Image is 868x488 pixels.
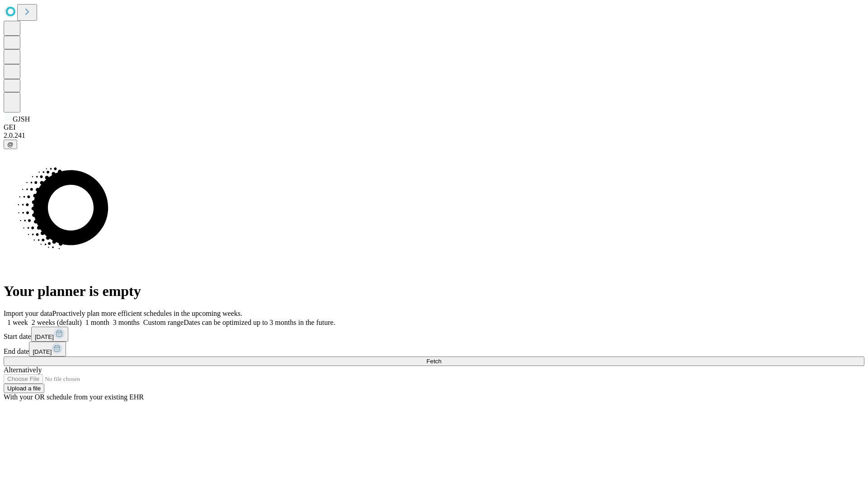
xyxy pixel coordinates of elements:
span: 2 weeks (default) [32,319,82,326]
span: [DATE] [33,348,52,355]
span: Fetch [426,358,441,365]
span: Dates can be optimized up to 3 months in the future. [184,319,335,326]
span: Custom range [143,319,184,326]
span: Import your data [4,310,52,317]
button: [DATE] [31,327,68,342]
button: @ [4,140,17,149]
button: Fetch [4,357,864,366]
span: Alternatively [4,366,42,374]
div: GEI [4,123,864,131]
span: 1 week [7,319,28,326]
h1: Your planner is empty [4,283,864,300]
span: @ [7,141,14,148]
span: 1 month [85,319,109,326]
span: [DATE] [35,333,54,340]
span: GJSH [13,115,30,123]
span: 3 months [113,319,140,326]
button: Upload a file [4,384,44,393]
div: Start date [4,327,864,342]
span: With your OR schedule from your existing EHR [4,393,144,401]
span: Proactively plan more efficient schedules in the upcoming weeks. [52,310,242,317]
div: 2.0.241 [4,131,864,140]
div: End date [4,342,864,357]
button: [DATE] [29,342,66,357]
